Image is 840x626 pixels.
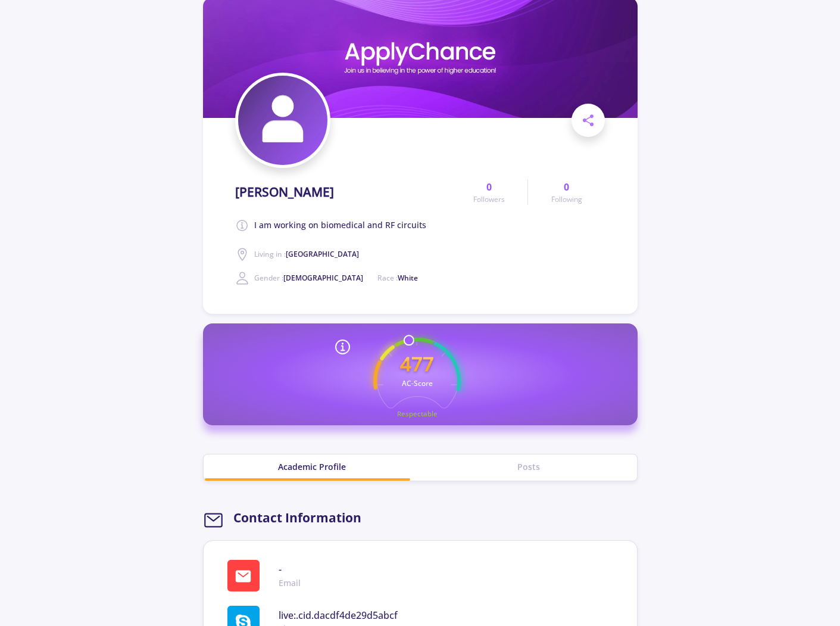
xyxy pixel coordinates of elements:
span: Following [551,194,582,205]
span: 0 [564,180,569,194]
h1: [PERSON_NAME] [235,185,334,200]
span: Race : [377,273,418,283]
span: 0 [486,180,492,194]
div: Posts [420,460,637,473]
span: Email [279,577,301,589]
span: [GEOGRAPHIC_DATA] [286,249,359,259]
a: 0Following [527,180,604,205]
span: - [279,562,301,577]
span: White [398,273,418,283]
span: live:.cid.dacdf4de29d5abcf [279,608,398,622]
span: Followers [473,194,505,205]
a: 0Followers [451,180,527,205]
text: 477 [400,350,434,377]
h2: Contact Information [233,510,361,525]
text: Respectable [397,409,438,418]
img: Nima Dehghanavatar [238,76,327,165]
text: AC-Score [402,378,433,388]
span: Gender : [254,273,363,283]
span: [DEMOGRAPHIC_DATA] [283,273,363,283]
span: Living in : [254,249,359,259]
div: Academic Profile [204,460,420,473]
span: I am working on biomedical and RF circuits [254,219,426,233]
